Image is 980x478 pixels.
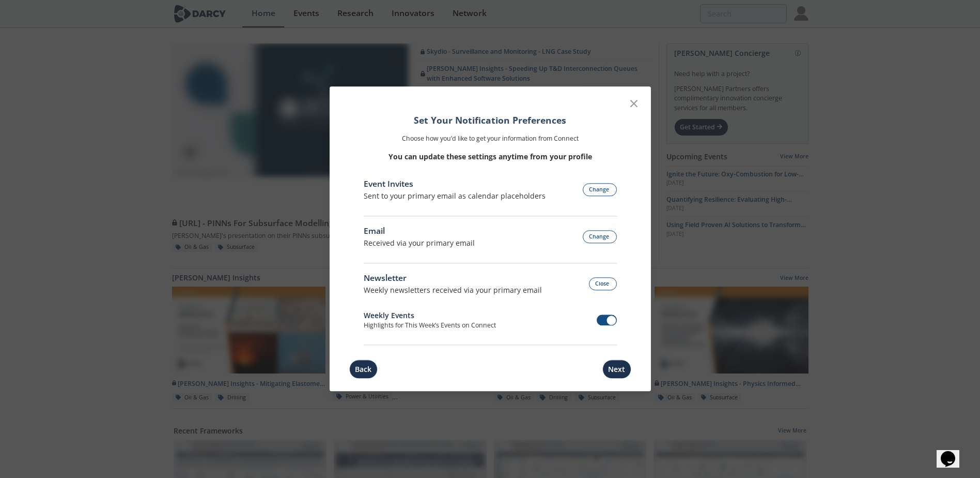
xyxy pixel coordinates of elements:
div: Weekly newsletters received via your primary email [364,285,542,295]
button: Close [589,278,617,291]
p: Choose how you’d like to get your information from Connect [364,135,617,144]
div: Email [364,226,475,238]
button: Change [583,231,617,244]
div: Event Invites [364,178,546,190]
p: You can update these settings anytime from your profile [364,151,617,162]
button: Back [349,360,378,379]
p: Highlights for This Week’s Events on Connect [364,321,496,330]
div: Newsletter [364,273,542,285]
div: Sent to your primary email as calendar placeholders [364,190,546,201]
button: Next [602,360,631,379]
h1: Set Your Notification Preferences [364,113,617,127]
div: Weekly Events [364,310,496,321]
button: Change [583,183,617,196]
p: Received via your primary email [364,237,475,248]
iframe: chat widget [937,437,970,468]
